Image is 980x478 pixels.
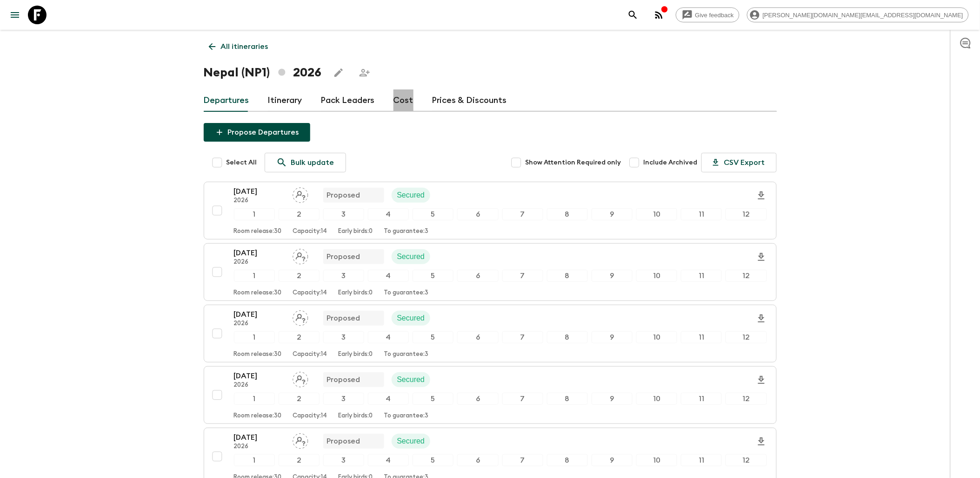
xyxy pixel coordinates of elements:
[636,331,677,343] div: 10
[592,393,633,405] div: 9
[547,393,588,405] div: 8
[279,208,320,220] div: 2
[204,37,273,56] a: All itineraries
[681,454,722,466] div: 11
[323,454,364,466] div: 3
[293,351,327,358] p: Capacity: 14
[726,208,767,220] div: 12
[756,252,767,263] svg: Download Onboarding
[327,190,360,201] p: Proposed
[592,270,633,282] div: 9
[265,153,346,172] a: Bulk update
[681,208,722,220] div: 11
[457,270,498,282] div: 6
[457,208,498,220] div: 6
[234,186,285,197] p: [DATE]
[204,366,777,424] button: [DATE]2026Assign pack leaderProposedSecured123456789101112Room release:30Capacity:14Early birds:0...
[681,270,722,282] div: 11
[392,434,431,449] div: Secured
[397,374,425,385] p: Secured
[368,393,409,405] div: 4
[636,393,677,405] div: 10
[323,270,364,282] div: 3
[227,158,257,167] span: Select All
[279,393,320,405] div: 2
[397,251,425,262] p: Secured
[758,12,968,19] span: [PERSON_NAME][DOMAIN_NAME][EMAIL_ADDRESS][DOMAIN_NAME]
[592,454,633,466] div: 9
[293,289,327,297] p: Capacity: 14
[368,270,409,282] div: 4
[368,331,409,343] div: 4
[234,197,285,205] p: 2026
[293,375,308,382] span: Assign pack leader
[234,454,275,466] div: 1
[204,123,310,142] button: Propose Departures
[234,331,275,343] div: 1
[339,289,373,297] p: Early birds: 0
[432,89,507,112] a: Prices & Discounts
[392,188,431,203] div: Secured
[393,89,413,112] a: Cost
[413,393,453,405] div: 5
[368,208,409,220] div: 4
[756,436,767,447] svg: Download Onboarding
[397,436,425,447] p: Secured
[756,190,767,201] svg: Download Onboarding
[636,270,677,282] div: 10
[234,228,282,235] p: Room release: 30
[384,351,429,358] p: To guarantee: 3
[293,313,308,321] span: Assign pack leader
[329,63,348,82] button: Edit this itinerary
[413,454,453,466] div: 5
[502,208,543,220] div: 7
[234,351,282,358] p: Room release: 30
[234,393,275,405] div: 1
[726,393,767,405] div: 12
[392,249,431,264] div: Secured
[234,208,275,220] div: 1
[323,208,364,220] div: 3
[726,331,767,343] div: 12
[234,259,285,266] p: 2026
[234,270,275,282] div: 1
[339,412,373,420] p: Early birds: 0
[268,89,302,112] a: Itinerary
[756,375,767,386] svg: Download Onboarding
[204,305,777,362] button: [DATE]2026Assign pack leaderProposedSecured123456789101112Room release:30Capacity:14Early birds:0...
[293,228,327,235] p: Capacity: 14
[234,432,285,443] p: [DATE]
[690,12,739,19] span: Give feedback
[726,270,767,282] div: 12
[279,331,320,343] div: 2
[327,251,360,262] p: Proposed
[293,412,327,420] p: Capacity: 14
[6,6,24,24] button: menu
[592,208,633,220] div: 9
[547,208,588,220] div: 8
[339,351,373,358] p: Early birds: 0
[526,158,621,167] span: Show Attention Required only
[234,247,285,259] p: [DATE]
[279,454,320,466] div: 2
[502,454,543,466] div: 7
[234,382,285,389] p: 2026
[368,454,409,466] div: 4
[204,243,777,301] button: [DATE]2026Assign pack leaderProposedSecured123456789101112Room release:30Capacity:14Early birds:0...
[293,252,308,259] span: Assign pack leader
[457,454,498,466] div: 6
[204,63,322,82] h1: Nepal (NP1) 2026
[293,190,308,198] span: Assign pack leader
[756,313,767,324] svg: Download Onboarding
[384,228,429,235] p: To guarantee: 3
[681,393,722,405] div: 11
[323,331,364,343] div: 3
[204,182,777,239] button: [DATE]2026Assign pack leaderProposedSecured123456789101112Room release:30Capacity:14Early birds:0...
[327,313,360,324] p: Proposed
[592,331,633,343] div: 9
[502,393,543,405] div: 7
[636,454,677,466] div: 10
[547,454,588,466] div: 8
[624,6,642,24] button: search adventures
[457,331,498,343] div: 6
